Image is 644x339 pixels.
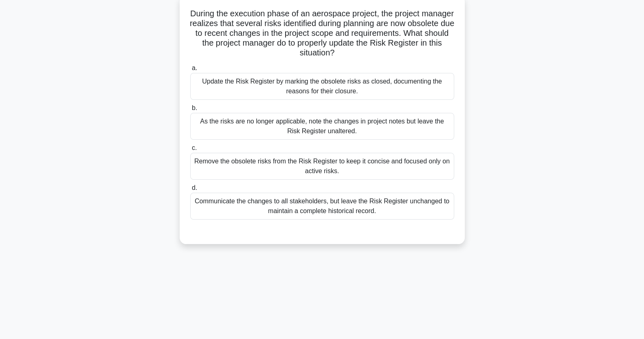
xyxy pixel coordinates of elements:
div: Remove the obsolete risks from the Risk Register to keep it concise and focused only on active ri... [190,153,454,180]
span: b. [192,104,197,111]
div: Communicate the changes to all stakeholders, but leave the Risk Register unchanged to maintain a ... [190,193,454,220]
div: As the risks are no longer applicable, note the changes in project notes but leave the Risk Regis... [190,113,454,140]
span: a. [192,64,197,71]
span: d. [192,184,197,191]
h5: During the execution phase of an aerospace project, the project manager realizes that several ris... [189,9,455,58]
div: Update the Risk Register by marking the obsolete risks as closed, documenting the reasons for the... [190,73,454,100]
span: c. [192,144,197,151]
